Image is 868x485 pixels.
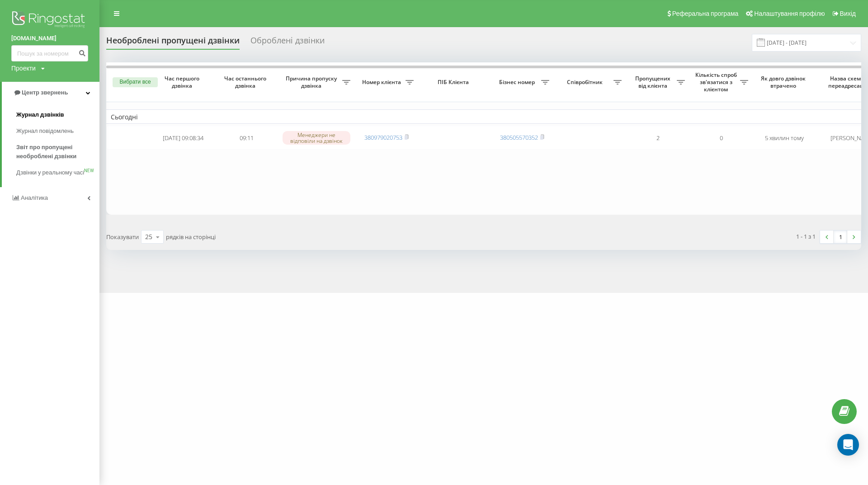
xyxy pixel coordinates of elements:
[290,131,343,145] font: Менеджери не відповіли на дзвінок
[754,10,825,17] font: Налаштування профілю
[145,232,152,241] font: 25
[106,233,139,241] font: Показувати
[672,10,739,17] font: Реферальна програма
[11,9,88,32] img: Ringostat logo
[163,134,203,142] font: [DATE] 09:08:34
[84,168,94,173] font: NEW
[11,45,88,61] input: Пошук за номером
[165,75,199,89] font: Час першого дзвінка
[695,71,737,93] font: Кількість спроб зв'язатися з клієнтом
[113,77,158,87] button: Вибрати все
[635,75,670,89] font: Пропущених від клієнта
[828,75,866,89] font: Назва схеми переадресації
[16,144,76,160] font: Звіт про пропущені необроблені дзвінки
[22,89,68,96] font: Центр звернень
[16,111,64,118] font: Журнал дзвінків
[119,79,151,85] font: Вибрати все
[16,123,99,139] a: Журнал повідомлень
[16,169,84,176] font: Дзвінки у реальному часі
[839,233,842,241] font: 1
[500,133,538,141] a: 380505570352
[438,78,469,86] font: ПІБ Клієнта
[16,139,99,165] a: Звіт про пропущені необроблені дзвінки
[16,165,99,181] a: Дзвінки у реальному часіNEW
[250,35,325,46] font: Оброблені дзвінки
[106,35,240,46] font: Необроблені пропущені дзвінки
[761,75,806,89] font: Як довго дзвінок втрачено
[765,134,804,142] font: 5 хвилин тому
[364,133,402,141] a: 380979020753
[21,194,48,201] font: Аналітика
[11,35,57,42] font: [DOMAIN_NAME]
[240,134,254,142] font: 09:11
[656,134,660,142] font: 2
[567,78,603,86] font: Співробітник
[720,134,723,142] font: 0
[286,75,337,89] font: Причина пропуску дзвінка
[499,78,535,86] font: Бізнес номер
[166,233,216,241] font: рядків на сторінці
[11,65,36,72] font: Проекти
[16,127,74,134] font: Журнал повідомлень
[2,82,99,104] a: Центр звернень
[11,34,88,43] a: [DOMAIN_NAME]
[840,10,856,17] font: Вихід
[111,113,138,121] font: Сьогодні
[796,232,816,240] font: 1 - 1 з 1
[224,75,266,89] font: Час останнього дзвінка
[837,434,859,456] div: Open Intercom Messenger
[16,107,99,123] a: Журнал дзвінків
[362,78,401,86] font: Номер клієнта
